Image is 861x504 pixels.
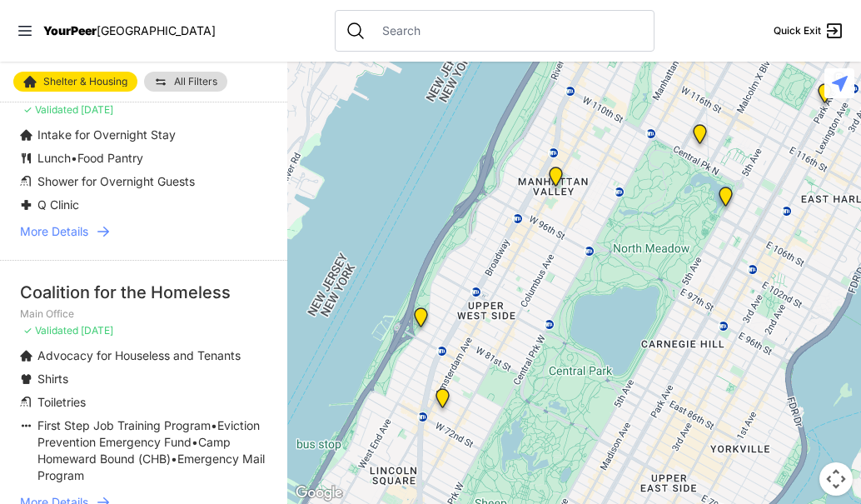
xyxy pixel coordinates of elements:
[291,482,346,504] img: Google
[97,23,216,37] span: [GEOGRAPHIC_DATA]
[43,23,97,37] span: YourPeer
[81,103,113,116] span: [DATE]
[426,382,460,422] div: Hamilton Senior Center
[211,418,217,432] span: •
[774,24,821,37] span: Quick Exit
[174,77,217,87] span: All Filters
[144,72,227,92] a: All Filters
[192,435,198,449] span: •
[683,117,717,157] div: 820 MRT Residential Chemical Dependence Treatment Program
[20,223,267,240] a: More Details
[37,174,195,188] span: Shower for Overnight Guests
[23,324,78,337] span: ✓ Validated
[43,77,127,87] span: Shelter & Housing
[37,395,86,409] span: Toiletries
[43,26,216,36] a: YourPeer[GEOGRAPHIC_DATA]
[20,307,267,321] p: Main Office
[81,324,113,337] span: [DATE]
[37,151,71,165] span: Lunch
[20,223,88,240] span: More Details
[372,22,644,39] input: Search
[819,462,853,496] button: Map camera controls
[171,452,177,466] span: •
[37,418,211,432] span: First Step Job Training Program
[404,301,438,341] div: Administrative Office, No Walk-Ins
[20,281,267,304] div: Coalition for the Homeless
[77,151,143,165] span: Food Pantry
[291,482,346,504] a: Open this area in Google Maps (opens a new window)
[539,160,573,200] div: Trinity Lutheran Church
[37,197,79,212] span: Q Clinic
[23,103,78,116] span: ✓ Validated
[774,21,844,41] a: Quick Exit
[808,77,842,117] div: Bailey House, Inc.
[37,372,68,386] span: Shirts
[71,151,77,165] span: •
[37,348,241,362] span: Advocacy for Houseless and Tenants
[37,127,176,142] span: Intake for Overnight Stay
[13,72,137,92] a: Shelter & Housing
